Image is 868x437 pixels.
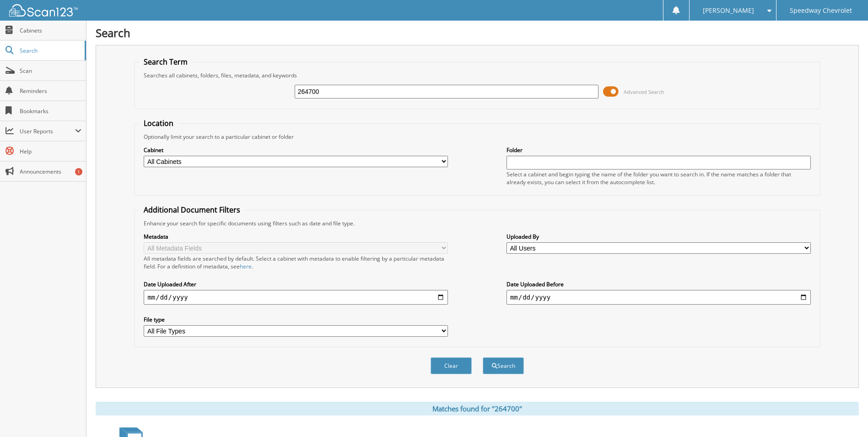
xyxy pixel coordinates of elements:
input: start [144,290,448,305]
legend: Location [139,118,178,128]
label: Date Uploaded Before [507,280,811,288]
label: File type [144,316,448,323]
div: Select a cabinet and begin typing the name of the folder you want to search in. If the name match... [507,170,811,186]
span: Reminders [20,87,81,95]
input: end [507,290,811,305]
div: Optionally limit your search to a particular cabinet or folder [139,133,815,141]
div: Enhance your search for specific documents using filters such as date and file type. [139,219,815,227]
span: User Reports [20,127,75,135]
span: Advanced Search [624,88,664,95]
a: here [240,262,252,270]
button: Search [483,357,524,374]
h1: Search [96,25,859,40]
img: scan123-logo-white.svg [9,4,78,16]
span: Speedway Chevrolet [790,8,852,13]
div: Matches found for "264700" [96,402,859,415]
span: Help [20,147,81,155]
span: Scan [20,67,81,75]
div: All metadata fields are searched by default. Select a cabinet with metadata to enable filtering b... [144,255,448,270]
legend: Search Term [139,57,192,67]
label: Folder [507,146,811,154]
label: Metadata [144,233,448,240]
span: Search [20,47,80,55]
span: Cabinets [20,27,81,34]
span: Announcements [20,168,81,175]
legend: Additional Document Filters [139,205,245,215]
button: Clear [431,357,472,374]
label: Cabinet [144,146,448,154]
div: Searches all cabinets, folders, files, metadata, and keywords [139,71,815,79]
span: Bookmarks [20,107,81,115]
span: [PERSON_NAME] [703,8,754,13]
div: 1 [75,168,82,175]
label: Date Uploaded After [144,280,448,288]
label: Uploaded By [507,233,811,240]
